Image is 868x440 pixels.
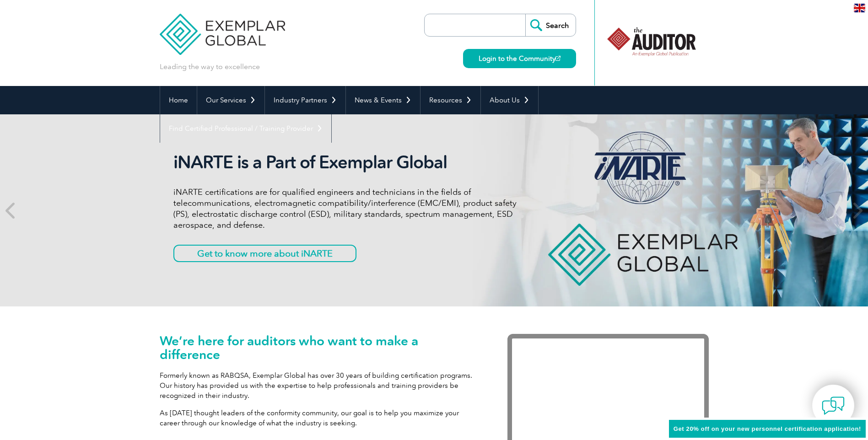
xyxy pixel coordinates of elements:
[481,86,538,114] a: About Us
[674,425,861,432] span: Get 20% off on your new personnel certification application!
[822,394,845,417] img: contact-chat.png
[160,62,260,72] p: Leading the way to excellence
[173,245,356,262] a: Get to know more about iNARTE
[421,86,480,114] a: Resources
[173,152,517,173] h2: iNARTE is a Part of Exemplar Global
[555,56,561,61] img: open_square.png
[160,114,331,143] a: Find Certified Professional / Training Provider
[346,86,420,114] a: News & Events
[160,408,480,428] p: As [DATE] thought leaders of the conformity community, our goal is to help you maximize your care...
[160,370,480,401] p: Formerly known as RABQSA, Exemplar Global has over 30 years of building certification programs. O...
[197,86,264,114] a: Our Services
[463,49,576,68] a: Login to the Community
[525,14,576,36] input: Search
[160,334,480,361] h1: We’re here for auditors who want to make a difference
[854,4,865,12] img: en
[173,187,517,231] p: iNARTE certifications are for qualified engineers and technicians in the fields of telecommunicat...
[160,86,197,114] a: Home
[265,86,345,114] a: Industry Partners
